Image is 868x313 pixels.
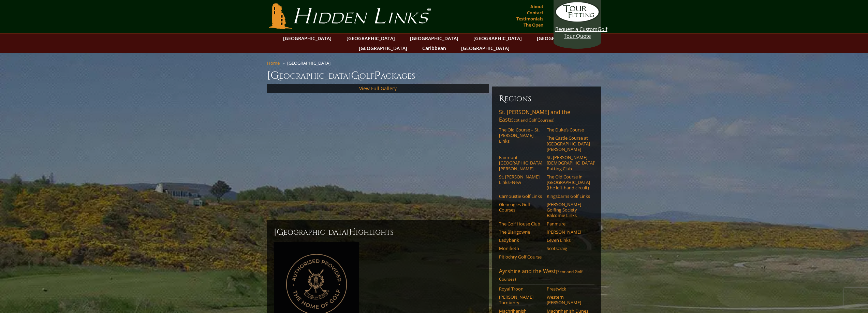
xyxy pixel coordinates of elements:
[555,26,598,32] span: Request a Custom
[267,60,280,66] a: Home
[374,69,381,82] span: P
[499,221,542,226] a: The Golf House Club
[547,246,590,251] a: Scotscraig
[547,237,590,243] a: Leven Links
[499,155,542,171] a: Fairmont [GEOGRAPHIC_DATA][PERSON_NAME]
[419,43,450,53] a: Caribbean
[510,117,555,123] span: (Scotland Golf Courses)
[499,108,594,125] a: St. [PERSON_NAME] and the East(Scotland Golf Courses)
[499,269,583,282] span: (Scotland Golf Courses)
[525,8,545,17] a: Contact
[547,155,590,171] a: St. [PERSON_NAME] [DEMOGRAPHIC_DATA]’ Putting Club
[547,294,590,306] a: Western [PERSON_NAME]
[555,2,600,39] a: Request a CustomGolf Tour Quote
[499,193,542,199] a: Carnoustie Golf Links
[499,202,542,213] a: Gleneagles Golf Courses
[547,229,590,235] a: [PERSON_NAME]
[547,135,590,152] a: The Castle Course at [GEOGRAPHIC_DATA][PERSON_NAME]
[274,227,482,238] h2: [GEOGRAPHIC_DATA] ighlights
[499,93,594,104] h6: Regions
[499,174,542,185] a: St. [PERSON_NAME] Links–New
[547,193,590,199] a: Kingsbarns Golf Links
[280,33,335,43] a: [GEOGRAPHIC_DATA]
[407,33,462,43] a: [GEOGRAPHIC_DATA]
[458,43,513,53] a: [GEOGRAPHIC_DATA]
[499,127,542,144] a: The Old Course – St. [PERSON_NAME] Links
[515,14,545,24] a: Testimonials
[470,33,525,43] a: [GEOGRAPHIC_DATA]
[547,174,590,191] a: The Old Course in [GEOGRAPHIC_DATA] (the left-hand circuit)
[343,33,398,43] a: [GEOGRAPHIC_DATA]
[355,43,411,53] a: [GEOGRAPHIC_DATA]
[547,221,590,226] a: Panmure
[533,33,589,43] a: [GEOGRAPHIC_DATA]
[547,286,590,292] a: Prestwick
[529,2,545,11] a: About
[267,69,601,82] h1: [GEOGRAPHIC_DATA] olf ackages
[351,69,359,82] span: G
[522,20,545,30] a: The Open
[499,237,542,243] a: Ladybank
[499,294,542,306] a: [PERSON_NAME] Turnberry
[349,227,356,238] span: H
[499,254,542,260] a: Pitlochry Golf Course
[287,60,333,66] li: [GEOGRAPHIC_DATA]
[499,246,542,251] a: Monifieth
[547,127,590,132] a: The Duke’s Course
[359,85,397,92] a: View Full Gallery
[499,267,594,284] a: Ayrshire and the West(Scotland Golf Courses)
[547,202,590,218] a: [PERSON_NAME] Golfing Society Balcomie Links
[499,286,542,292] a: Royal Troon
[499,229,542,235] a: The Blairgowrie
